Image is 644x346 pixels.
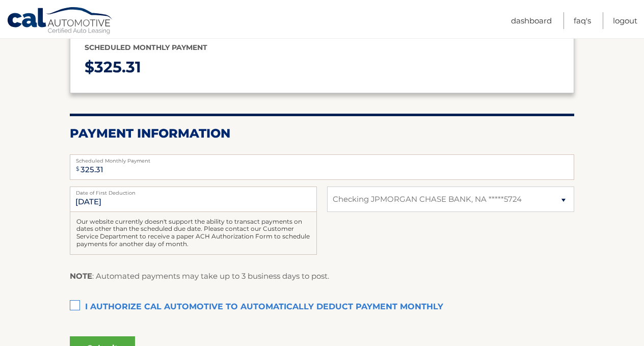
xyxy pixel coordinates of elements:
span: $ [73,157,83,180]
input: Payment Amount [70,154,574,180]
a: Cal Automotive [7,7,114,36]
label: I authorize cal automotive to automatically deduct payment monthly [70,297,574,317]
label: Scheduled Monthly Payment [70,154,574,163]
div: Our website currently doesn't support the ability to transact payments on dates other than the sc... [70,212,317,255]
p: : Automated payments may take up to 3 business days to post. [70,270,329,283]
span: 325.31 [94,58,141,76]
input: Payment Date [70,187,317,212]
p: $ [85,54,559,81]
a: FAQ's [574,12,591,29]
strong: NOTE [70,271,92,281]
p: Scheduled monthly payment [85,41,559,54]
a: Logout [613,12,637,29]
label: Date of First Deduction [70,187,317,195]
a: Dashboard [511,12,552,29]
h2: Payment Information [70,126,574,141]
